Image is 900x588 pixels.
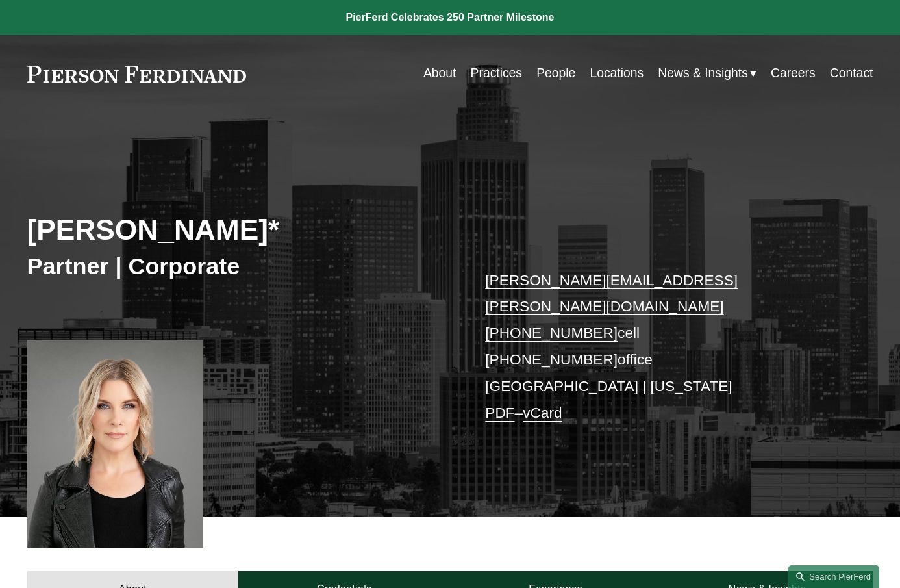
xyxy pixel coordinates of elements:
[423,61,456,86] a: About
[523,404,562,421] a: vCard
[485,404,514,421] a: PDF
[27,252,450,281] h3: Partner | Corporate
[771,61,816,86] a: Careers
[471,61,522,86] a: Practices
[658,61,756,86] a: folder dropdown
[485,351,618,368] a: [PHONE_NUMBER]
[485,272,738,315] a: [PERSON_NAME][EMAIL_ADDRESS][PERSON_NAME][DOMAIN_NAME]
[658,62,747,85] span: News & Insights
[590,61,644,86] a: Locations
[830,61,873,86] a: Contact
[536,61,575,86] a: People
[485,324,618,341] a: [PHONE_NUMBER]
[788,565,879,588] a: Search this site
[485,267,838,426] p: cell office [GEOGRAPHIC_DATA] | [US_STATE] –
[27,212,450,248] h2: [PERSON_NAME]*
